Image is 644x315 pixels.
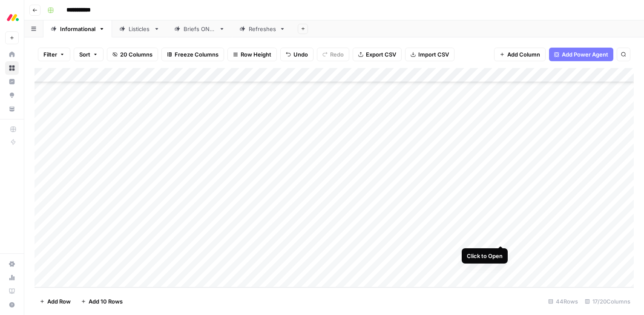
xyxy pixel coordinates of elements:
span: Row Height [241,50,271,59]
span: Undo [293,50,308,59]
button: 20 Columns [107,48,158,61]
span: Freeze Columns [175,50,218,59]
span: Export CSV [366,50,396,59]
button: Help + Support [5,298,19,312]
a: Usage [5,271,19,284]
button: Undo [280,48,313,61]
button: Filter [38,48,70,61]
span: Redo [330,50,344,59]
button: Sort [74,48,103,61]
span: 20 Columns [120,50,152,59]
a: Insights [5,75,19,88]
button: Row Height [227,48,277,61]
a: Refreshes [232,20,293,37]
div: Briefs ONLY [184,25,216,33]
span: Add 10 Rows [89,297,123,306]
div: Refreshes [249,25,276,33]
button: Redo [317,48,349,61]
a: Learning Hub [5,284,19,298]
div: Informational [60,25,95,33]
button: Add 10 Rows [76,295,128,308]
span: Sort [79,50,90,59]
a: Briefs ONLY [167,20,232,37]
a: Browse [5,61,19,75]
div: 17/20 Columns [581,295,634,308]
a: Your Data [5,102,19,116]
button: Import CSV [405,48,454,61]
button: Add Column [494,48,546,61]
span: Filter [43,50,57,59]
a: Home [5,48,19,61]
div: Listicles [129,25,150,33]
span: Add Power Agent [562,50,608,59]
img: Monday.com Logo [5,10,20,25]
a: Listicles [112,20,167,37]
button: Freeze Columns [161,48,224,61]
a: Informational [43,20,112,37]
a: Settings [5,257,19,271]
button: Add Power Agent [549,48,613,61]
span: Import CSV [418,50,449,59]
a: Opportunities [5,88,19,102]
button: Export CSV [353,48,402,61]
div: Click to Open [467,252,503,260]
button: Workspace: Monday.com [5,7,19,28]
span: Add Row [47,297,71,306]
span: Add Column [507,50,540,59]
button: Add Row [34,295,76,308]
div: 44 Rows [545,295,581,308]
